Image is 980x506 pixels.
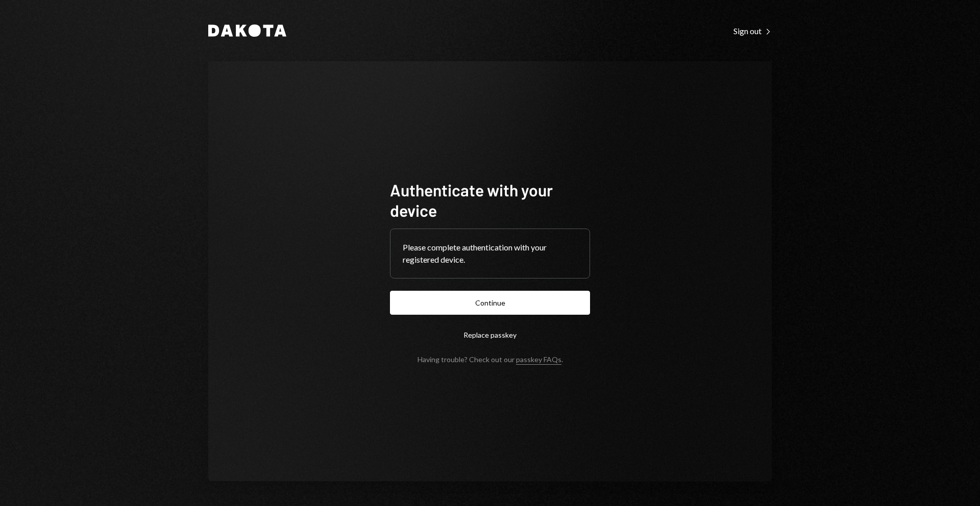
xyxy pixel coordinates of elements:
[733,25,772,36] a: Sign out
[733,26,772,36] div: Sign out
[516,355,561,365] a: passkey FAQs
[390,323,590,347] button: Replace passkey
[390,180,590,220] h1: Authenticate with your device
[390,291,590,315] button: Continue
[418,355,563,364] div: Having trouble? Check out our .
[403,241,577,266] div: Please complete authentication with your registered device.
